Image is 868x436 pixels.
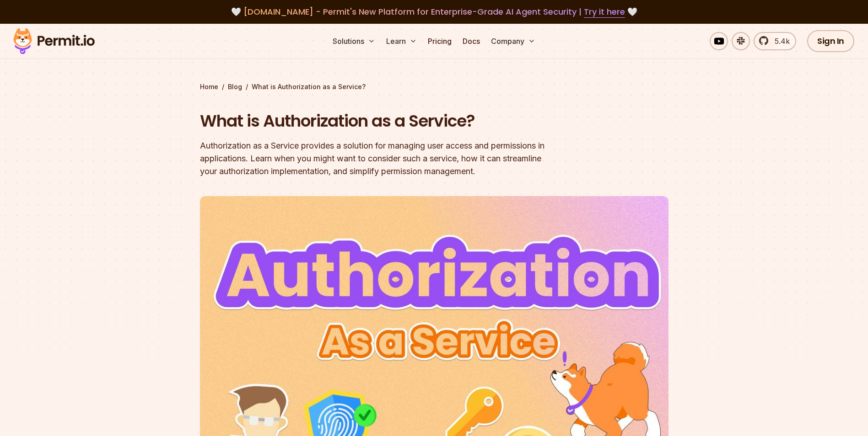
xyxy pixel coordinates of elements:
[243,6,625,17] span: [DOMAIN_NAME] - Permit's New Platform for Enterprise-Grade AI Agent Security |
[383,32,421,50] button: Learn
[200,110,551,133] h1: What is Authorization as a Service?
[754,32,796,50] a: 5.4k
[459,32,484,50] a: Docs
[200,139,551,178] div: Authorization as a Service provides a solution for managing user access and permissions in applic...
[22,5,846,18] div: 🤍 🤍
[769,36,790,47] span: 5.4k
[200,82,218,91] a: Home
[584,6,625,18] a: Try it here
[807,30,854,52] a: Sign In
[9,26,99,57] img: Permit logo
[228,82,242,91] a: Blog
[329,32,379,50] button: Solutions
[487,32,539,50] button: Company
[424,32,455,50] a: Pricing
[200,82,669,91] div: / /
